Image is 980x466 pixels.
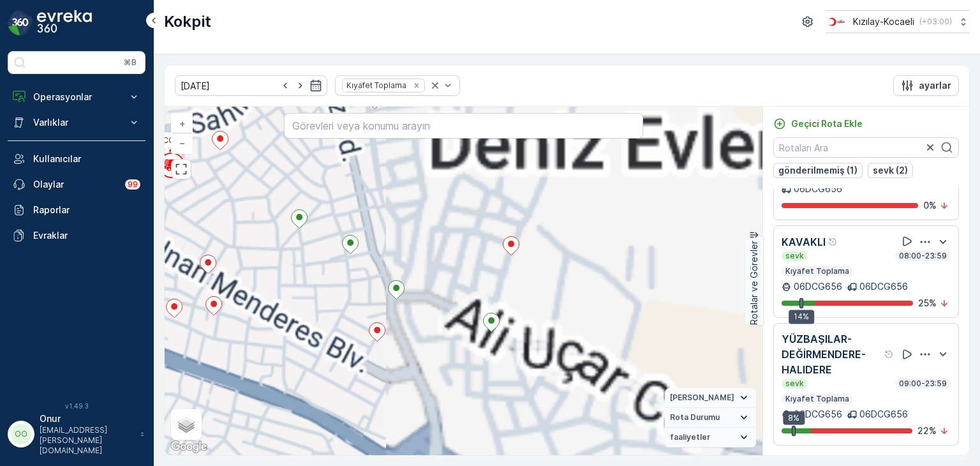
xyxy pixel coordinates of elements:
[33,153,140,165] p: Kullanıcılar
[8,412,145,456] button: OOOnur[EMAIL_ADDRESS][PERSON_NAME][DOMAIN_NAME]
[179,137,186,148] span: −
[789,310,814,324] div: 14%
[782,234,826,250] p: KAVAKLI
[794,183,842,195] p: 06DCG656
[873,164,908,177] p: sevk (2)
[898,379,948,389] p: 09:00-23:59
[33,229,140,242] p: Evraklar
[670,412,720,423] span: Rota Durumu
[773,137,959,158] input: Rotaları Ara
[168,439,210,455] a: Bu bölgeyi Google Haritalar'da açın (yeni pencerede açılır)
[8,197,145,223] a: Raporlar
[40,412,134,425] p: Onur
[410,80,424,91] div: Remove Kıyafet Toplama
[859,408,908,421] p: 06DCG656
[868,163,913,178] button: sevk (2)
[919,17,952,27] p: ( +03:00 )
[923,199,937,212] p: 0 %
[284,113,642,139] input: Görevleri veya konumu arayın
[826,10,970,33] button: Kızılay-Kocaeli(+03:00)
[8,402,145,410] span: v 1.49.3
[128,179,138,190] p: 99
[670,393,734,403] span: [PERSON_NAME]
[172,133,191,153] a: Uzaklaştır
[782,331,882,377] p: YÜZBAŞILAR-DEĞİRMENDERE- HALIDERE
[8,223,145,248] a: Evraklar
[33,178,117,191] p: Olaylar
[8,172,145,197] a: Olaylar99
[8,110,145,135] button: Varlıklar
[33,91,120,103] p: Operasyonlar
[794,280,842,293] p: 06DCG656
[784,251,805,261] p: sevk
[826,15,848,29] img: k%C4%B1z%C4%B1lay_0jL9uU1.png
[783,411,805,425] div: 8%
[773,117,863,130] a: Geçici Rota Ekle
[33,204,140,216] p: Raporlar
[784,266,850,276] p: Kıyafet Toplama
[794,408,842,421] p: 06DCG656
[124,57,137,68] p: ⌘B
[179,118,185,129] span: +
[168,439,210,455] img: Google
[919,79,951,92] p: ayarlar
[37,10,92,36] img: logo_dark-DEwI_e13.png
[665,428,756,447] summary: faaliyetler
[665,408,756,428] summary: Rota Durumu
[343,79,408,91] div: Kıyafet Toplama
[8,84,145,110] button: Operasyonlar
[748,241,761,325] p: Rotalar ve Görevler
[918,297,937,310] p: 25 %
[791,117,863,130] p: Geçici Rota Ekle
[828,237,838,247] div: Yardım Araç İkonu
[898,251,948,261] p: 08:00-23:59
[784,379,805,389] p: sevk
[8,146,145,172] a: Kullanıcılar
[853,15,914,28] p: Kızılay-Kocaeli
[859,280,908,293] p: 06DCG656
[40,425,134,456] p: [EMAIL_ADDRESS][PERSON_NAME][DOMAIN_NAME]
[917,425,937,437] p: 22 %
[665,388,756,408] summary: [PERSON_NAME]
[778,164,857,177] p: gönderilmemiş (1)
[175,75,327,96] input: dd/mm/yyyy
[8,10,33,36] img: logo
[884,349,895,359] div: Yardım Araç İkonu
[33,116,120,129] p: Varlıklar
[784,394,850,404] p: Kıyafet Toplama
[172,410,200,439] a: Layers
[773,163,863,178] button: gönderilmemiş (1)
[670,432,710,442] span: faaliyetler
[893,75,959,96] button: ayarlar
[11,424,31,444] div: OO
[172,114,191,133] a: Yakınlaştır
[164,11,211,32] p: Kokpit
